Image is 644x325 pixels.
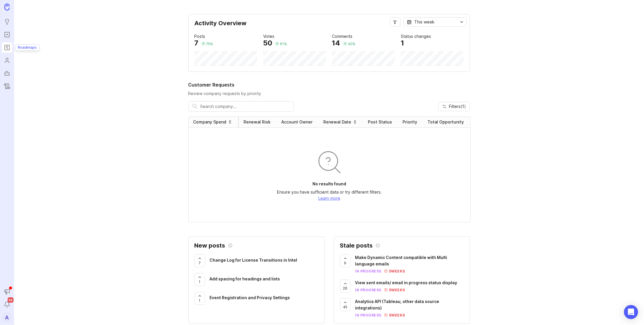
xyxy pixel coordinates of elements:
[332,33,353,40] div: Comments
[368,119,392,125] div: Post Status
[4,4,10,10] img: Canny Home
[210,258,298,263] span: Change Log for License Transitions in Intel
[388,269,405,274] div: 5 weeks
[195,33,205,40] div: Posts
[2,286,12,297] button: Announcements
[415,19,435,25] div: This week
[323,119,351,125] div: Renewal Date
[318,196,340,201] a: Learn more
[188,81,470,88] h2: Customer Requests
[355,254,464,274] a: Make Dynamic Content compatible with Multi language emailsin progress5weeks
[210,276,280,281] span: Add spacing for headings and lists
[384,270,388,273] img: svg+xml;base64,PHN2ZyB3aWR0aD0iMTEiIGhlaWdodD0iMTEiIGZpbGw9Im5vbmUiIHhtbG5zPSJodHRwOi8vd3d3LnczLm...
[355,280,464,292] a: View sent emails/ email in progress status displayin progress5weeks
[427,119,464,125] div: Total Opportunity
[188,91,470,97] p: Review company requests by priority
[200,103,290,110] input: Search company...
[263,33,274,40] div: Votes
[8,297,13,303] span: 99
[2,16,12,27] a: Ideas
[18,45,37,50] p: Roadmaps
[210,295,290,300] span: Event Registration and Privacy Settings
[388,287,405,292] div: 5 weeks
[624,305,638,319] div: Open Intercom Messenger
[2,55,12,66] a: Users
[348,41,356,46] div: 40 %
[193,119,227,125] div: Company Spend
[210,276,318,284] a: Add spacing for headings and lists
[401,33,431,40] div: Status changes
[195,273,205,286] button: 1
[384,314,388,317] img: svg+xml;base64,PHN2ZyB3aWR0aD0iMTEiIGhlaWdodD0iMTEiIGZpbGw9Im5vbmUiIHhtbG5zPSJodHRwOi8vd3d3LnczLm...
[263,40,272,47] div: 50
[355,299,440,310] span: Analytics API (Tableau, other data source integrations)
[340,243,373,248] h2: Stale posts
[2,312,12,323] button: A
[403,119,417,125] div: Priority
[384,288,388,292] img: svg+xml;base64,PHN2ZyB3aWR0aD0iMTEiIGhlaWdodD0iMTEiIGZpbGw9Im5vbmUiIHhtbG5zPSJodHRwOi8vd3d3LnczLm...
[344,260,346,265] span: 9
[2,299,12,310] button: Notifications
[449,104,466,109] span: Filters
[195,292,205,305] button: 1
[461,104,466,109] span: ( 1 )
[199,298,201,303] span: 1
[332,40,340,47] div: 14
[280,41,287,46] div: 61 %
[195,20,464,31] div: Activity Overview
[195,243,225,248] h2: New posts
[2,68,12,79] a: Autopilot
[401,40,404,47] div: 1
[340,254,351,267] button: 9
[343,304,347,309] span: 45
[2,42,12,53] a: Roadmaps
[343,286,347,291] span: 26
[2,81,12,92] a: Changelog
[199,260,201,265] span: 7
[210,257,318,265] a: Change Log for License Transitions in Intel
[355,269,382,274] div: in progress
[210,294,318,302] a: Event Registration and Privacy Settings
[355,255,447,266] span: Make Dynamic Content compatible with Multi language emails
[281,119,312,125] div: Account Owner
[355,298,464,318] a: Analytics API (Tableau, other data source integrations)in progress5weeks
[195,254,205,267] button: 7
[312,181,346,187] p: No results found
[206,41,213,46] div: 75 %
[244,119,271,125] div: Renewal Risk
[340,298,351,311] button: 45
[355,287,382,292] div: in progress
[355,313,382,318] div: in progress
[277,189,382,195] p: Ensure you have sufficient data or try different filters.
[340,280,351,292] button: 26
[457,20,466,24] svg: toggle icon
[2,29,12,40] a: Portal
[199,279,201,284] span: 1
[315,148,344,176] img: svg+xml;base64,PHN2ZyB3aWR0aD0iOTYiIGhlaWdodD0iOTYiIGZpbGw9Im5vbmUiIHhtbG5zPSJodHRwOi8vd3d3LnczLm...
[388,313,405,318] div: 5 weeks
[438,102,470,111] button: Filters(1)
[195,40,199,47] div: 7
[355,280,457,285] span: View sent emails/ email in progress status display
